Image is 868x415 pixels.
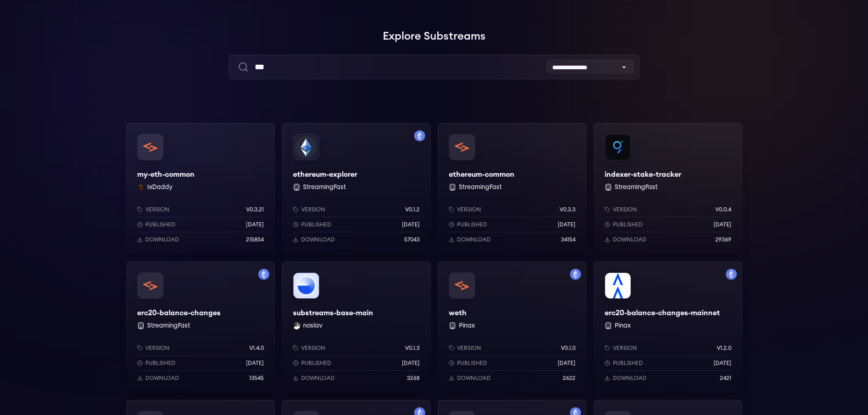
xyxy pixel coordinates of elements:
h1: Explore Substreams [126,27,742,46]
p: Published [145,359,175,367]
p: Published [301,359,331,367]
button: StreamingFast [459,183,502,192]
p: [DATE] [402,359,420,367]
p: v0.1.3 [405,344,420,352]
img: Filter by mainnet network [258,269,269,280]
p: [DATE] [714,221,731,228]
p: 215854 [246,236,264,243]
p: Download [613,374,647,382]
a: Filter by mainnet networkwethweth PinaxVersionv0.1.0Published[DATE]Download2622 [438,261,586,393]
p: v0.0.4 [715,206,731,213]
img: Filter by mainnet network [414,130,425,141]
p: Version [301,344,325,352]
button: Pinax [459,321,475,330]
p: 13545 [249,374,264,382]
p: Download [301,374,335,382]
p: v1.2.0 [717,344,731,352]
p: 29369 [715,236,731,243]
p: Version [613,206,637,213]
p: Download [145,374,179,382]
p: Download [145,236,179,243]
button: StreamingFast [147,321,190,330]
p: Version [613,344,637,352]
img: Filter by mainnet network [570,269,581,280]
p: Download [613,236,647,243]
a: indexer-stake-trackerindexer-stake-tracker StreamingFastVersionv0.0.4Published[DATE]Download29369 [594,123,742,254]
a: substreams-base-mainsubstreams-base-mainnoslav noslavVersionv0.1.3Published[DATE]Download3268 [282,261,431,393]
p: v0.3.3 [560,206,575,213]
p: v0.1.0 [561,344,575,352]
p: Version [457,344,481,352]
p: v0.3.21 [246,206,264,213]
button: StreamingFast [303,183,346,192]
p: 34154 [561,236,575,243]
a: my-eth-commonmy-eth-commonIxDaddy IxDaddyVersionv0.3.21Published[DATE]Download215854 [126,123,275,254]
p: [DATE] [558,359,575,367]
a: Filter by mainnet networkerc20-balance-changes-mainneterc20-balance-changes-mainnet PinaxVersionv... [594,261,742,393]
p: [DATE] [558,221,575,228]
button: IxDaddy [147,183,173,192]
button: noslav [303,321,323,330]
p: Published [613,359,643,367]
img: Filter by mainnet network [726,269,737,280]
p: 2421 [720,374,731,382]
p: Published [457,221,487,228]
p: Version [301,206,325,213]
p: Version [457,206,481,213]
p: 3268 [407,374,420,382]
button: Pinax [615,321,631,330]
p: Download [457,236,491,243]
p: v1.4.0 [249,344,264,352]
a: Filter by mainnet networkerc20-balance-changeserc20-balance-changes StreamingFastVersionv1.4.0Pub... [126,261,275,393]
p: Published [301,221,331,228]
a: Filter by mainnet networkethereum-explorerethereum-explorer StreamingFastVersionv0.1.2Published[D... [282,123,431,254]
p: Version [145,344,169,352]
p: [DATE] [402,221,420,228]
p: Version [145,206,169,213]
p: [DATE] [246,359,264,367]
p: [DATE] [714,359,731,367]
p: 57043 [404,236,420,243]
a: ethereum-commonethereum-common StreamingFastVersionv0.3.3Published[DATE]Download34154 [438,123,586,254]
p: Published [613,221,643,228]
p: Published [457,359,487,367]
p: v0.1.2 [405,206,420,213]
p: Published [145,221,175,228]
p: 2622 [563,374,575,382]
p: [DATE] [246,221,264,228]
p: Download [457,374,491,382]
button: StreamingFast [615,183,657,192]
p: Download [301,236,335,243]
